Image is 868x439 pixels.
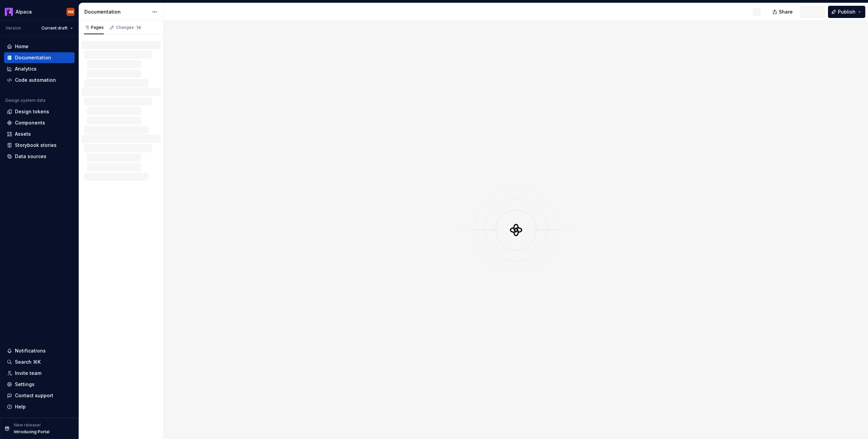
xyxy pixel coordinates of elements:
[15,54,51,61] div: Documentation
[4,345,75,356] button: Notifications
[4,140,75,151] a: Storybook stories
[14,422,41,428] p: New release!
[769,6,797,18] button: Share
[15,381,35,388] div: Settings
[4,117,75,128] a: Components
[4,390,75,401] button: Contact support
[15,370,41,377] div: Invite team
[84,25,104,30] div: Pages
[4,368,75,379] a: Invite team
[68,9,74,15] div: RM
[1,4,77,19] button: AlpacaRM
[15,65,37,72] div: Analytics
[14,429,50,435] p: Introducing Portal
[5,8,13,16] img: 003f14f4-5683-479b-9942-563e216bc167.png
[4,129,75,139] a: Assets
[15,359,41,365] div: Search ⌘K
[41,25,67,31] span: Current draft
[15,131,31,137] div: Assets
[15,403,26,410] div: Help
[838,8,855,15] span: Publish
[16,8,32,15] div: Alpaca
[116,25,142,30] div: Changes
[15,77,56,83] div: Code automation
[4,52,75,63] a: Documentation
[4,357,75,367] button: Search ⌘K
[84,8,149,15] div: Documentation
[15,43,28,50] div: Home
[38,23,76,33] button: Current draft
[15,153,46,160] div: Data sources
[779,8,793,15] span: Share
[4,379,75,390] a: Settings
[15,347,46,354] div: Notifications
[4,401,75,412] button: Help
[135,25,142,30] span: 14
[4,106,75,117] a: Design tokens
[15,119,45,126] div: Components
[828,6,865,18] button: Publish
[5,98,45,103] div: Design system data
[5,25,21,31] div: Version
[15,142,57,149] div: Storybook stories
[4,75,75,85] a: Code automation
[15,392,53,399] div: Contact support
[4,41,75,52] a: Home
[15,108,49,115] div: Design tokens
[4,151,75,162] a: Data sources
[4,63,75,74] a: Analytics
